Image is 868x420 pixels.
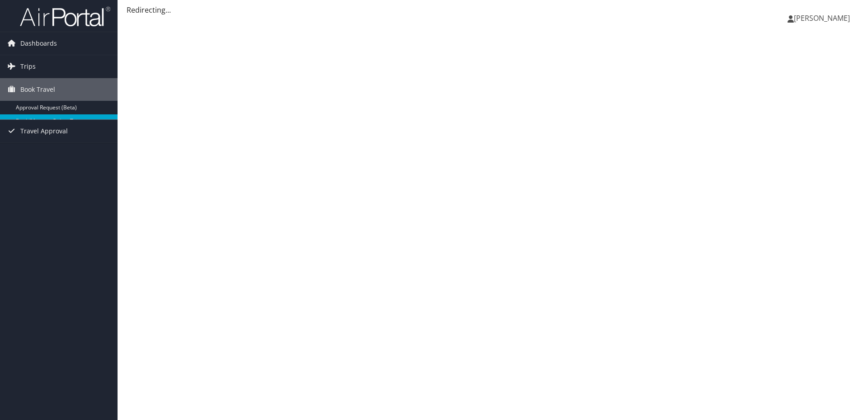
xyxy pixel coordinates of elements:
[127,5,859,15] div: Redirecting...
[794,13,850,23] span: [PERSON_NAME]
[20,120,68,142] span: Travel Approval
[20,78,55,101] span: Book Travel
[20,32,57,55] span: Dashboards
[788,5,859,32] a: [PERSON_NAME]
[20,6,110,27] img: airportal-logo.png
[20,55,36,78] span: Trips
